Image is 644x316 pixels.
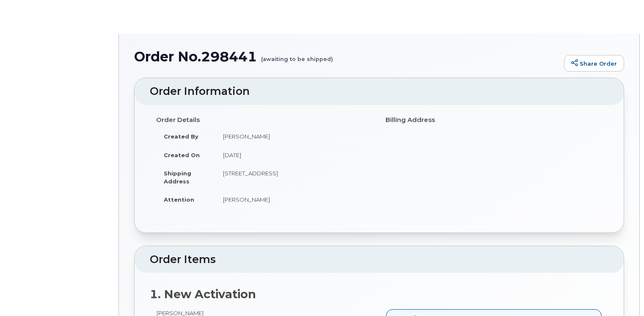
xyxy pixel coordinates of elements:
[215,190,373,209] td: [PERSON_NAME]
[164,170,191,185] strong: Shipping Address
[150,254,608,266] h2: Order Items
[164,152,200,158] strong: Created On
[215,146,373,164] td: [DATE]
[215,164,373,190] td: [STREET_ADDRESS]
[215,127,373,146] td: [PERSON_NAME]
[261,49,333,62] small: (awaiting to be shipped)
[156,116,373,124] h4: Order Details
[564,55,624,72] a: Share Order
[134,49,560,64] h1: Order No.298441
[164,196,194,203] strong: Attention
[164,133,198,140] strong: Created By
[150,287,256,301] strong: 1. New Activation
[385,116,602,124] h4: Billing Address
[150,86,608,97] h2: Order Information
